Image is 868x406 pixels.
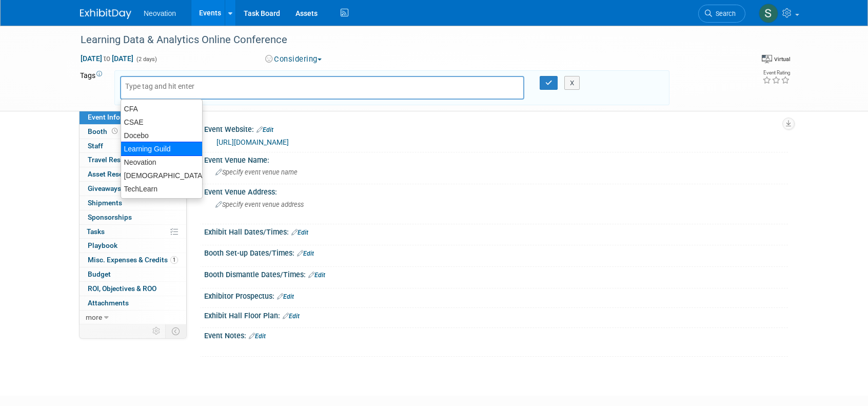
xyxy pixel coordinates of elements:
[121,102,202,115] div: CFA
[204,245,788,259] div: Booth Set-up Dates/Times:
[88,284,156,293] span: ROI, Objectives & ROO
[215,201,304,208] span: Specify event venue address
[262,54,326,65] button: Considering
[121,169,202,182] div: [DEMOGRAPHIC_DATA]
[87,227,105,236] span: Tasks
[80,296,186,310] a: Attachments
[77,31,730,49] div: Learning Data & Analytics Online Conference
[80,239,186,253] a: Playbook
[204,288,788,302] div: Exhibitor Prospectus:
[110,127,120,135] span: Booth not reserved yet
[86,313,102,321] span: more
[762,53,791,64] div: Event Format
[277,293,294,300] a: Edit
[698,5,745,23] a: Search
[308,272,325,279] a: Edit
[88,299,129,307] span: Attachments
[80,182,186,196] a: Giveaways
[762,70,790,75] div: Event Rating
[80,70,105,105] td: Tags
[125,81,207,91] input: Type tag and hit enter
[102,54,112,63] span: to
[204,152,788,165] div: Event Venue Name:
[80,225,186,239] a: Tasks
[80,311,186,324] a: more
[204,224,788,238] div: Exhibit Hall Dates/Times:
[88,213,132,221] span: Sponsorships
[148,324,166,338] td: Personalize Event Tab Strip
[291,229,308,236] a: Edit
[88,170,149,178] span: Asset Reservations
[80,125,186,139] a: Booth
[88,241,117,249] span: Playbook
[216,138,289,146] a: [URL][DOMAIN_NAME]
[88,199,122,207] span: Shipments
[204,308,788,321] div: Exhibit Hall Floor Plan:
[144,9,176,17] span: Neovation
[166,324,187,338] td: Toggle Event Tabs
[215,168,298,176] span: Specify event venue name
[80,139,186,153] a: Staff
[204,184,788,197] div: Event Venue Address:
[121,156,202,169] div: Neovation
[170,256,178,264] span: 1
[283,313,300,320] a: Edit
[759,4,778,23] img: Susan Hurrell
[80,54,134,63] span: [DATE] [DATE]
[257,126,273,133] a: Edit
[80,253,186,267] a: Misc. Expenses & Credits1
[80,167,186,181] a: Asset Reservations
[80,9,131,19] img: ExhibitDay
[121,182,202,196] div: TechLearn
[88,184,121,192] span: Giveaways
[685,53,791,69] div: Event Format
[762,55,772,63] img: Format-Virtual.png
[121,142,203,156] div: Learning Guild
[80,110,186,124] a: Event Information
[88,127,120,136] span: Booth
[297,250,314,257] a: Edit
[774,55,791,63] div: Virtual
[88,156,150,164] span: Travel Reservations
[712,10,736,17] span: Search
[80,282,186,296] a: ROI, Objectives & ROO
[88,256,178,264] span: Misc. Expenses & Credits
[204,328,788,341] div: Event Notes:
[121,115,202,129] div: CSAE
[564,76,580,90] button: X
[204,122,788,135] div: Event Website:
[80,196,186,210] a: Shipments
[80,210,186,224] a: Sponsorships
[88,142,103,150] span: Staff
[88,113,145,121] span: Event Information
[80,153,186,167] a: Travel Reservations
[80,267,186,281] a: Budget
[204,267,788,280] div: Booth Dismantle Dates/Times:
[249,333,266,340] a: Edit
[88,270,111,278] span: Budget
[121,129,202,142] div: Docebo
[135,56,157,63] span: (2 days)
